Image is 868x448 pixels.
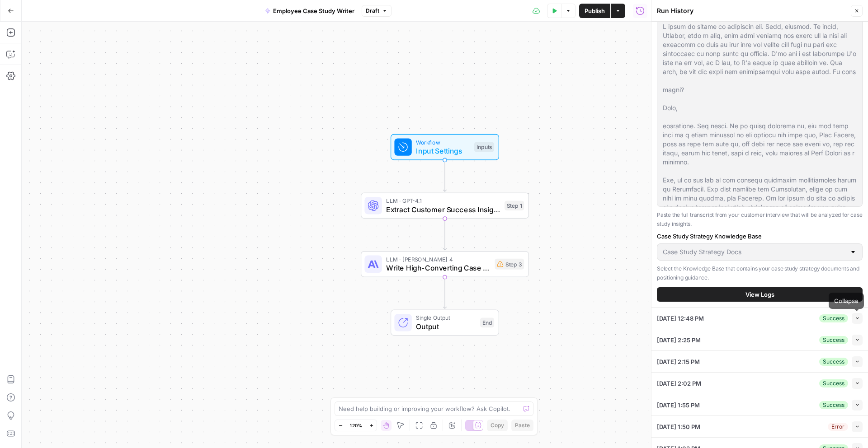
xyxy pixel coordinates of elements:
[511,420,533,431] button: Paste
[657,287,863,302] button: View Logs
[579,4,610,18] button: Publish
[349,422,362,429] span: 120%
[273,6,354,15] span: Employee Case Study Writer
[495,259,524,270] div: Step 3
[819,379,848,387] div: Success
[657,314,704,323] span: [DATE] 12:48 PM
[416,321,476,332] span: Output
[386,196,500,205] span: LLM · GPT-4.1
[515,421,530,429] span: Paste
[361,192,529,219] div: LLM · GPT-4.1Extract Customer Success InsightsStep 1
[819,401,848,409] div: Success
[585,6,605,15] span: Publish
[819,358,848,366] div: Success
[657,379,701,388] span: [DATE] 2:02 PM
[416,138,470,146] span: Workflow
[366,7,379,15] span: Draft
[828,423,848,431] div: Error
[361,310,529,336] div: Single OutputOutputEnd
[657,401,700,410] span: [DATE] 1:55 PM
[819,314,848,322] div: Success
[657,357,700,366] span: [DATE] 2:15 PM
[443,160,446,191] g: Edge from start to step_1
[657,232,863,241] label: Case Study Strategy Knowledge Base
[745,290,774,299] span: View Logs
[657,336,701,345] span: [DATE] 2:25 PM
[259,4,360,18] button: Employee Case Study Writer
[361,134,529,160] div: WorkflowInput SettingsInputs
[663,247,846,257] input: Case Study Strategy Docs
[657,422,700,431] span: [DATE] 1:50 PM
[416,313,476,322] span: Single Output
[487,420,508,431] button: Copy
[657,210,863,228] p: Paste the full transcript from your customer interview that will be analyzed for case study insig...
[362,5,392,17] button: Draft
[416,145,470,156] span: Input Settings
[386,255,490,263] span: LLM · [PERSON_NAME] 4
[491,421,504,429] span: Copy
[505,201,524,210] div: Step 1
[386,262,490,273] span: Write High-Converting Case Study
[657,264,863,282] p: Select the Knowledge Base that contains your case study strategy documents and positioning guidance.
[480,318,494,328] div: End
[443,277,446,309] g: Edge from step_3 to end
[443,219,446,250] g: Edge from step_1 to step_3
[474,142,494,152] div: Inputs
[386,204,500,215] span: Extract Customer Success Insights
[819,336,848,344] div: Success
[361,251,529,277] div: LLM · [PERSON_NAME] 4Write High-Converting Case StudyStep 3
